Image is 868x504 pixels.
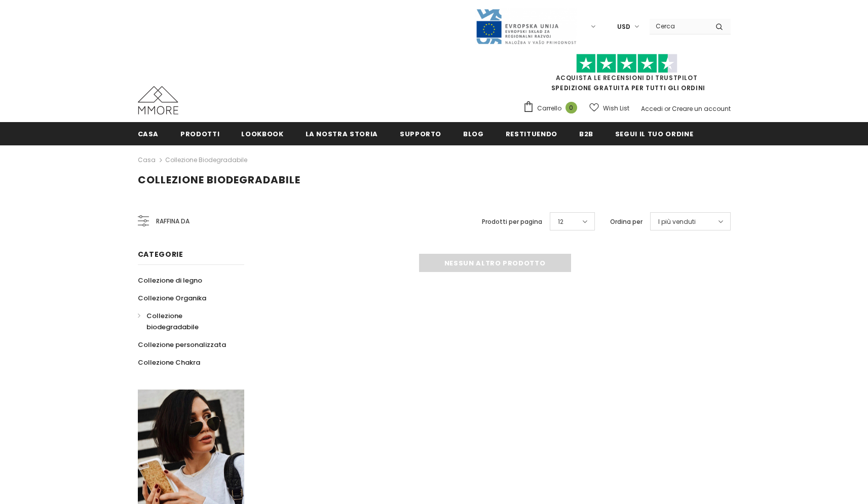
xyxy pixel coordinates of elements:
[138,129,159,139] span: Casa
[138,336,226,354] a: Collezione personalizzata
[138,272,202,289] a: Collezione di legno
[138,358,200,367] span: Collezione Chakra
[579,122,593,145] a: B2B
[558,217,563,227] span: 12
[506,129,557,139] span: Restituendo
[603,103,629,113] span: Wish List
[537,103,561,113] span: Carrello
[400,122,441,145] a: supporto
[156,216,190,227] span: Raffina da
[672,104,731,113] a: Creare un account
[615,129,693,139] span: Segui il tuo ordine
[523,58,731,92] span: SPEDIZIONE GRATUITA PER TUTTI GLI ORDINI
[523,101,582,116] a: Carrello 0
[138,86,178,114] img: Casi MMORE
[138,293,206,303] span: Collezione Organika
[146,311,199,332] span: Collezione biodegradabile
[556,73,698,82] a: Acquista le recensioni di TrustPilot
[650,19,708,33] input: Search Site
[565,102,577,113] span: 0
[400,129,441,139] span: supporto
[138,289,206,307] a: Collezione Organika
[241,129,283,139] span: Lookbook
[138,154,156,166] a: Casa
[241,122,283,145] a: Lookbook
[579,129,593,139] span: B2B
[180,122,219,145] a: Prodotti
[138,173,300,187] span: Collezione biodegradabile
[463,129,484,139] span: Blog
[475,22,577,30] a: Javni Razpis
[615,122,693,145] a: Segui il tuo ordine
[610,217,643,227] label: Ordina per
[138,354,200,371] a: Collezione Chakra
[617,22,630,32] span: USD
[138,249,183,259] span: Categorie
[506,122,557,145] a: Restituendo
[463,122,484,145] a: Blog
[664,104,670,113] span: or
[475,8,577,45] img: Javni Razpis
[306,129,378,139] span: La nostra storia
[306,122,378,145] a: La nostra storia
[658,217,696,227] span: I più venduti
[138,340,226,350] span: Collezione personalizzata
[180,129,219,139] span: Prodotti
[576,54,677,73] img: Fidati di Pilot Stars
[641,104,663,113] a: Accedi
[482,217,542,227] label: Prodotti per pagina
[589,99,629,117] a: Wish List
[138,276,202,285] span: Collezione di legno
[138,122,159,145] a: Casa
[165,156,247,164] a: Collezione biodegradabile
[138,307,233,336] a: Collezione biodegradabile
